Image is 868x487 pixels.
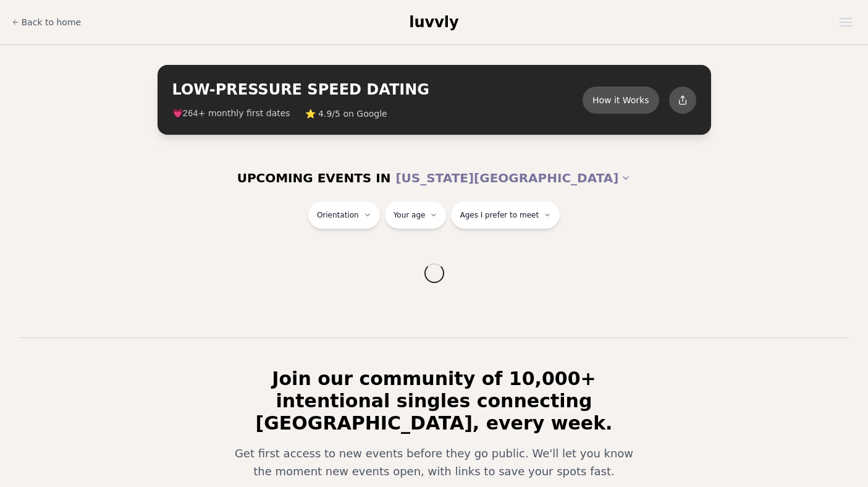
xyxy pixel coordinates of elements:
[460,210,539,220] span: Ages I prefer to meet
[305,108,387,120] span: ⭐ 4.9/5 on Google
[835,13,857,32] button: Open menu
[451,201,560,229] button: Ages I prefer to meet
[385,201,447,229] button: Your age
[12,10,82,35] a: Back to home
[583,87,659,114] button: How it Works
[183,109,198,119] span: 264
[395,164,631,192] button: [US_STATE][GEOGRAPHIC_DATA]
[172,107,290,120] span: 💗 + monthly first dates
[409,12,458,32] a: luvvly
[394,210,426,220] span: Your age
[409,14,458,31] span: luvvly
[227,444,642,481] p: Get first access to new events before they go public. We'll let you know the moment new events op...
[317,210,359,220] span: Orientation
[237,169,391,187] span: UPCOMING EVENTS IN
[172,80,583,100] h2: LOW-PRESSURE SPEED DATING
[308,201,380,229] button: Orientation
[217,368,652,434] h2: Join our community of 10,000+ intentional singles connecting [GEOGRAPHIC_DATA], every week.
[22,16,82,28] span: Back to home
